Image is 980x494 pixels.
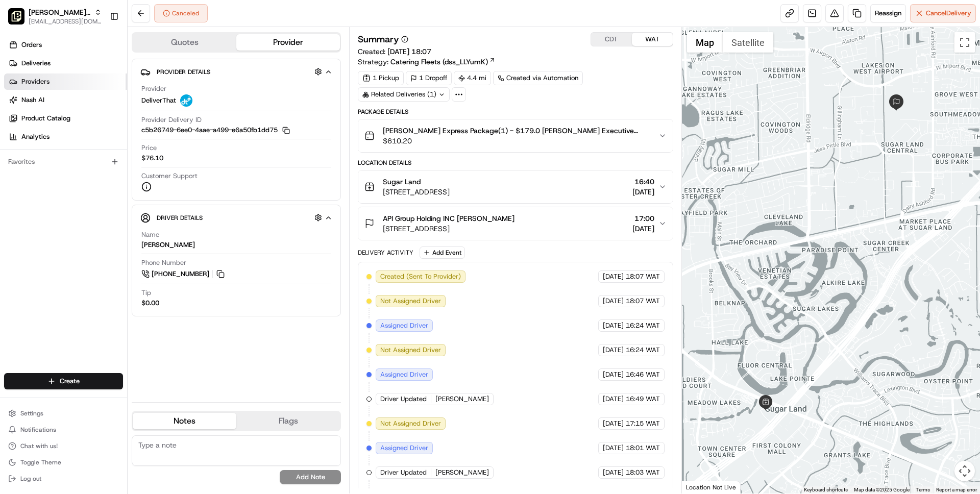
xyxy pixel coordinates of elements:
[380,321,428,330] span: Assigned Driver
[35,97,167,108] div: Start new chat
[454,71,491,85] div: 4.4 mi
[910,4,976,22] button: CancelDelivery
[102,173,124,181] span: Pylon
[4,472,123,486] button: Log out
[626,272,660,281] span: 18:07 WAT
[358,35,399,44] h3: Summary
[603,321,624,330] span: [DATE]
[626,443,660,453] span: 18:01 WAT
[591,33,632,46] button: CDT
[380,272,461,281] span: Created (Sent To Provider)
[10,41,186,57] p: Welcome 👋
[29,17,102,26] span: [EMAIL_ADDRESS][DOMAIN_NAME]
[632,224,654,234] span: [DATE]
[626,297,660,306] span: 18:07 WAT
[86,149,94,157] div: 💻
[383,126,650,136] span: [PERSON_NAME] Express Package(1) - $179.0 [PERSON_NAME] Executive Package(1) - $369.0
[380,297,441,306] span: Not Assigned Driver
[141,258,186,267] span: Phone Number
[380,394,427,404] span: Driver Updated
[936,487,977,492] a: Report a map error
[133,413,236,429] button: Notes
[358,159,673,167] div: Location Details
[10,97,29,116] img: 1736555255976-a54dd68f-1ca7-489b-9aae-adbdc363a1c4
[4,110,127,127] a: Product Catalog
[632,177,654,187] span: 16:40
[358,119,672,152] button: [PERSON_NAME] Express Package(1) - $179.0 [PERSON_NAME] Executive Package(1) - $369.0$610.20
[4,55,127,71] a: Deliveries
[4,37,127,53] a: Orders
[954,32,975,53] button: Toggle fullscreen view
[916,487,930,492] a: Terms
[626,419,660,428] span: 17:15 WAT
[10,149,18,157] div: 📗
[383,177,421,187] span: Sugar Land
[154,4,208,22] button: Canceled
[27,66,168,77] input: Clear
[141,115,202,125] span: Provider Delivery ID
[406,71,452,85] div: 1 Dropoff
[141,171,198,181] span: Customer Support
[4,73,127,90] a: Providers
[174,101,186,113] button: Start new chat
[4,455,123,470] button: Toggle Theme
[4,129,127,145] a: Analytics
[383,213,514,224] span: API Group Holding INC [PERSON_NAME]
[21,40,42,50] span: Orders
[875,9,901,18] span: Reassign
[493,71,583,85] div: Created via Automation
[20,148,78,158] span: Knowledge Base
[140,209,332,226] button: Driver Details
[20,442,58,450] span: Chat with us!
[383,224,514,234] span: [STREET_ADDRESS]
[157,214,203,222] span: Driver Details
[29,7,90,17] span: [PERSON_NAME] - [PERSON_NAME]
[4,4,106,29] button: Pei Wei - Sugarland[PERSON_NAME] - [PERSON_NAME][EMAIL_ADDRESS][DOMAIN_NAME]
[20,426,56,434] span: Notifications
[387,47,431,56] span: [DATE] 18:07
[4,423,123,437] button: Notifications
[72,172,124,181] a: Powered byPylon
[390,57,496,67] a: Catering Fleets (dss_LLYumK)
[603,419,624,428] span: [DATE]
[21,59,51,68] span: Deliveries
[435,468,489,477] span: [PERSON_NAME]
[390,57,488,67] span: Catering Fleets (dss_LLYumK)
[380,345,441,355] span: Not Assigned Driver
[380,468,427,477] span: Driver Updated
[141,143,157,153] span: Price
[420,246,465,259] button: Add Event
[723,32,773,53] button: Show satellite imagery
[632,33,673,46] button: WAT
[4,439,123,453] button: Chat with us!
[21,77,50,86] span: Providers
[603,468,624,477] span: [DATE]
[682,481,741,493] div: Location Not Live
[380,443,428,453] span: Assigned Driver
[603,370,624,379] span: [DATE]
[20,458,61,466] span: Toggle Theme
[141,240,195,250] div: [PERSON_NAME]
[4,154,123,170] div: Favorites
[626,468,660,477] span: 18:03 WAT
[20,475,41,483] span: Log out
[954,461,975,481] button: Map camera controls
[380,370,428,379] span: Assigned Driver
[626,370,660,379] span: 16:46 WAT
[10,10,31,31] img: Nash
[632,213,654,224] span: 17:00
[603,394,624,404] span: [DATE]
[603,345,624,355] span: [DATE]
[141,96,176,105] span: DeliverThat
[804,486,848,493] button: Keyboard shortcuts
[35,108,129,116] div: We're available if you need us!
[133,34,236,51] button: Quotes
[358,108,673,116] div: Package Details
[626,394,660,404] span: 16:49 WAT
[684,480,718,493] a: Open this area in Google Maps (opens a new window)
[358,249,413,257] div: Delivery Activity
[626,345,660,355] span: 16:24 WAT
[236,413,340,429] button: Flags
[96,148,164,158] span: API Documentation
